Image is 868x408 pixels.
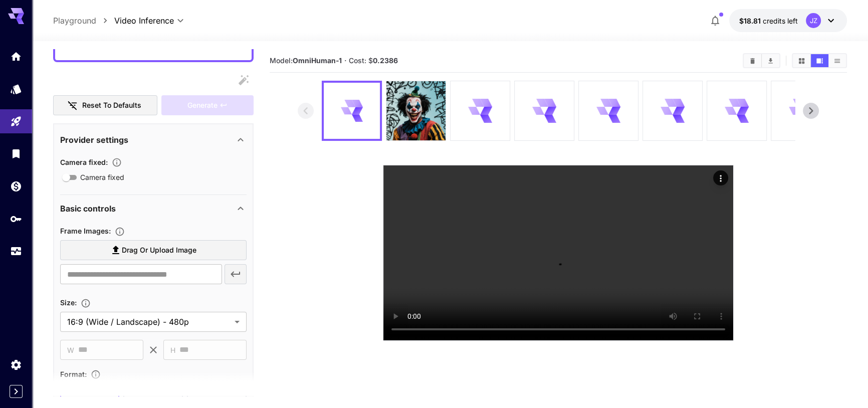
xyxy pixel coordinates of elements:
span: Frame Images : [60,227,111,235]
div: Playground [10,115,22,128]
span: 16:9 (Wide / Landscape) - 480p [67,316,231,328]
button: Show media in grid view [793,54,810,67]
span: Camera fixed : [60,158,108,166]
span: Drag or upload image [122,244,196,257]
a: Playground [53,15,96,27]
span: Format : [60,370,87,378]
button: Expand sidebar [10,385,23,398]
div: API Keys [10,213,22,225]
div: Wallet [10,180,22,192]
span: credits left [763,17,798,25]
button: $18.81172JZ [729,9,847,32]
button: Choose the file format for the output video. [87,369,105,379]
button: Show media in video view [811,54,828,67]
div: JZ [806,13,821,28]
b: OmniHuman‑1 [293,56,342,65]
button: Adjust the dimensions of the generated image by specifying its width and height in pixels, or sel... [77,298,95,308]
div: Show media in grid viewShow media in video viewShow media in list view [792,53,847,68]
img: 5paGq8AAAAGSURBVAMAhfTgZMqJoMYAAAAASUVORK5CYII= [386,81,446,140]
button: Show media in list view [828,54,846,67]
button: Upload frame images. [111,227,129,237]
div: Library [10,147,22,160]
p: · [344,55,347,67]
label: Drag or upload image [60,240,247,261]
div: Basic controls [60,196,247,221]
p: Provider settings [60,134,128,146]
span: H [170,344,175,356]
div: Settings [10,358,22,371]
nav: breadcrumb [53,15,114,27]
span: $18.81 [739,17,763,25]
span: Model: [270,56,342,65]
span: Video Inference [114,15,174,27]
button: Clear All [744,54,761,67]
span: Cost: $ [349,56,398,65]
div: Provider settings [60,128,247,152]
span: W [67,344,74,356]
div: Usage [10,245,22,258]
div: Actions [713,170,728,185]
div: Models [10,83,22,95]
button: Reset to defaults [53,95,157,116]
div: Clear AllDownload All [743,53,780,68]
p: Basic controls [60,202,116,215]
span: Camera fixed [80,172,124,182]
span: Size : [60,298,77,307]
b: 0.2386 [373,56,398,65]
div: Home [10,50,22,63]
div: $18.81172 [739,16,798,26]
button: Download All [762,54,779,67]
